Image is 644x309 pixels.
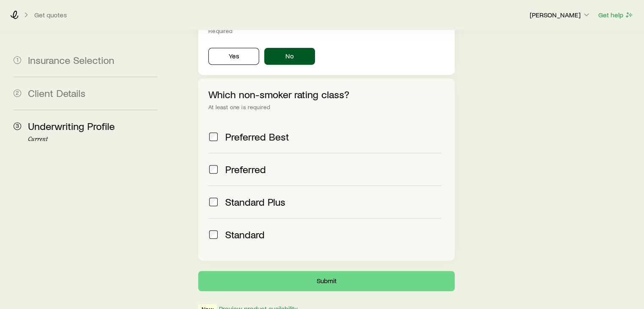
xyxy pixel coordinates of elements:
button: Get quotes [34,11,67,19]
button: Get help [598,10,634,20]
div: Required [208,28,444,34]
span: Insurance Selection [28,54,114,66]
div: At least one is required [208,104,444,110]
button: Yes [208,48,259,65]
button: Submit [198,271,454,291]
span: Preferred Best [225,131,289,143]
span: Underwriting Profile [28,120,115,132]
input: Preferred Best [209,132,218,141]
p: Which non-smoker rating class? [208,88,444,100]
p: [PERSON_NAME] [530,11,591,19]
input: Standard [209,230,218,239]
span: Client Details [28,87,86,99]
button: [PERSON_NAME] [529,10,591,20]
input: Preferred [209,165,218,174]
span: 1 [14,56,21,64]
input: Standard Plus [209,198,218,206]
span: Standard [225,229,265,240]
span: 2 [14,89,21,97]
span: 3 [14,122,21,130]
button: No [264,48,315,65]
span: Preferred [225,163,266,175]
p: Current [28,136,158,143]
span: Standard Plus [225,196,285,208]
